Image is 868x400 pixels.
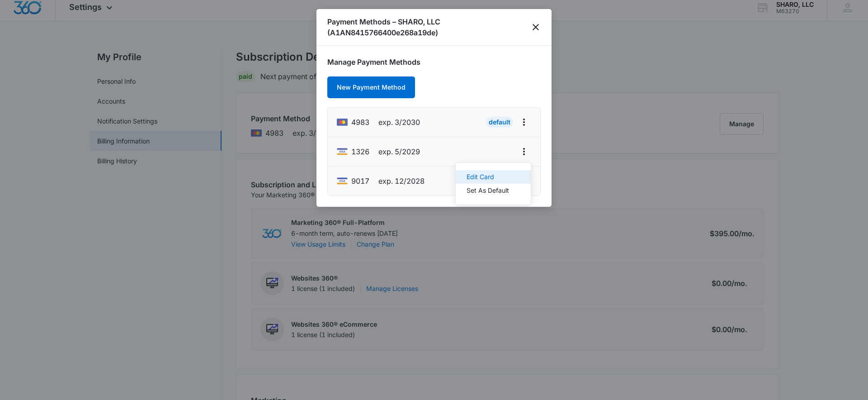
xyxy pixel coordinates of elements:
span: brandLabels.visa ending with [351,146,369,157]
div: Edit Card [467,174,509,180]
h1: Payment Methods – SHARO, LLC (A1AN8415766400e268a19de) [327,16,531,38]
button: New Payment Method [327,76,415,98]
button: Set As Default [456,184,531,197]
button: close [531,22,541,33]
button: Edit Card [456,170,531,184]
div: Set As Default [467,187,509,194]
span: exp. 12/2028 [378,176,425,186]
button: actions.viewMore [517,115,531,129]
span: brandLabels.mastercard ending with [351,117,369,128]
span: exp. 5/2029 [378,146,420,157]
span: brandLabels.visa ending with [351,176,369,186]
h1: Manage Payment Methods [327,57,541,67]
button: actions.viewMore [517,144,531,159]
div: Default [486,117,513,128]
span: exp. 3/2030 [378,117,420,128]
